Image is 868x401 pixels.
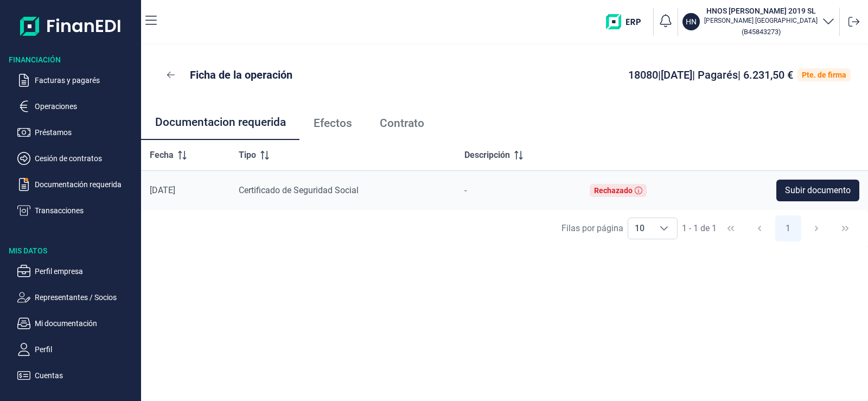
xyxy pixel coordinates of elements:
div: Choose [651,218,677,239]
button: Last Page [832,215,858,241]
div: Filas por página [561,222,623,235]
span: 10 [628,218,651,239]
button: Page 1 [775,215,801,241]
span: Documentacion requerida [155,117,286,128]
p: Documentación requerida [35,178,137,191]
p: Transacciones [35,204,137,217]
div: Pte. de firma [802,71,846,79]
p: Ficha de la operación [190,67,292,82]
button: Operaciones [17,100,137,113]
button: Cuentas [17,369,137,382]
button: Facturas y pagarés [17,74,137,87]
span: Tipo [239,149,256,162]
button: Perfil empresa [17,265,137,278]
button: Representantes / Socios [17,291,137,304]
span: - [464,185,467,195]
img: Logo de aplicación [20,9,122,43]
p: Operaciones [35,100,137,113]
button: Préstamos [17,126,137,139]
span: Subir documento [785,184,851,197]
div: Rechazado [594,186,633,195]
span: Descripción [464,149,510,162]
span: 1 - 1 de 1 [682,224,717,233]
span: 18080 | [DATE] | Pagarés | 6.231,50 € [628,68,793,81]
p: Facturas y pagarés [35,74,137,87]
p: [PERSON_NAME] [GEOGRAPHIC_DATA] [704,16,818,25]
button: Perfil [17,343,137,356]
small: Copiar cif [742,28,781,36]
div: [DATE] [150,185,221,196]
p: HN [686,16,697,27]
span: Certificado de Seguridad Social [239,185,359,195]
p: Perfil empresa [35,265,137,278]
p: Mi documentación [35,317,137,330]
span: Efectos [314,118,352,129]
a: Documentacion requerida [141,105,299,141]
p: Préstamos [35,126,137,139]
a: Contrato [366,105,438,141]
button: Previous Page [746,215,773,241]
button: Cesión de contratos [17,152,137,165]
span: Contrato [380,118,424,129]
h3: HNOS [PERSON_NAME] 2019 SL [704,5,818,16]
p: Cuentas [35,369,137,382]
p: Perfil [35,343,137,356]
p: Cesión de contratos [35,152,137,165]
span: Fecha [150,149,174,162]
button: First Page [718,215,744,241]
p: Representantes / Socios [35,291,137,304]
button: Mi documentación [17,317,137,330]
a: Efectos [299,105,366,141]
button: Next Page [803,215,829,241]
button: Subir documento [776,180,859,201]
button: Documentación requerida [17,178,137,191]
button: HNHNOS [PERSON_NAME] 2019 SL[PERSON_NAME] [GEOGRAPHIC_DATA](B45843273) [682,5,835,38]
button: Transacciones [17,204,137,217]
img: erp [606,14,649,29]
